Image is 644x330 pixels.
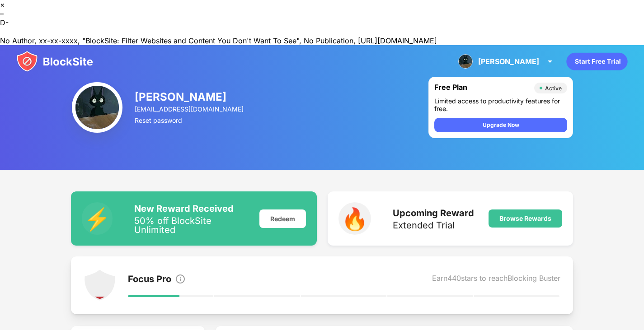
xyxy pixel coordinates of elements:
[259,209,306,228] div: Redeem
[432,274,560,286] div: Earn 440 stars to reach Blocking Buster
[393,208,474,218] div: Upcoming Reward
[434,83,530,93] div: Free Plan
[134,216,249,234] div: 50% off BlockSite Unlimited
[135,105,245,113] div: [EMAIL_ADDRESS][DOMAIN_NAME]
[135,116,245,124] div: Reset password
[478,57,539,66] div: [PERSON_NAME]
[175,274,186,284] img: info.svg
[128,274,171,286] div: Focus Pro
[16,51,93,72] img: blocksite-icon.svg
[499,215,551,222] div: Browse Rewards
[84,269,116,302] img: points-level-1.svg
[458,54,473,69] img: AOh14GgTYa8xqU7LTMECD0mJqDP_pGoQreyRxEXfraHgFA=s96-c
[545,85,562,92] div: Active
[72,82,122,133] img: AOh14GgTYa8xqU7LTMECD0mJqDP_pGoQreyRxEXfraHgFA=s96-c
[393,221,474,230] div: Extended Trial
[134,203,249,214] div: New Reward Received
[338,202,371,235] div: 🔥
[82,202,113,235] div: ⚡️
[483,121,519,130] div: Upgrade Now
[566,52,628,70] div: animation
[434,97,567,112] div: Limited access to productivity features for free.
[135,90,245,103] div: [PERSON_NAME]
